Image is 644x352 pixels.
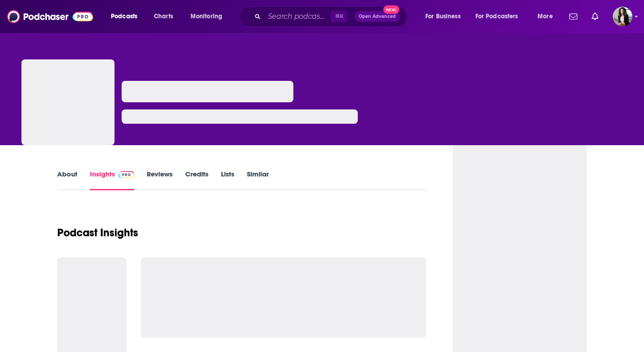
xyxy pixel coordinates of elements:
[247,170,269,190] a: Similar
[383,5,399,14] span: New
[425,10,461,23] span: For Business
[57,170,77,190] a: About
[613,7,632,26] span: Logged in as ElizabethCole
[147,170,173,190] a: Reviews
[185,170,208,190] a: Credits
[154,10,173,23] span: Charts
[538,10,553,23] span: More
[57,226,138,239] h1: Podcast Insights
[111,10,137,23] span: Podcasts
[331,11,347,22] span: ⌘ K
[184,9,234,24] button: open menu
[475,10,518,23] span: For Podcasters
[470,9,531,24] button: open menu
[119,171,134,178] img: Podchaser Pro
[191,10,222,23] span: Monitoring
[613,7,632,26] button: Show profile menu
[7,8,93,25] img: Podchaser - Follow, Share and Rate Podcasts
[221,170,234,190] a: Lists
[264,9,331,24] input: Search podcasts, credits, & more...
[566,9,581,24] a: Show notifications dropdown
[359,14,396,19] span: Open Advanced
[355,11,400,22] button: Open AdvancedNew
[588,9,602,24] a: Show notifications dropdown
[248,6,416,27] div: Search podcasts, credits, & more...
[105,9,149,24] button: open menu
[90,170,134,190] a: InsightsPodchaser Pro
[531,9,564,24] button: open menu
[419,9,472,24] button: open menu
[148,9,178,24] a: Charts
[613,7,632,26] img: User Profile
